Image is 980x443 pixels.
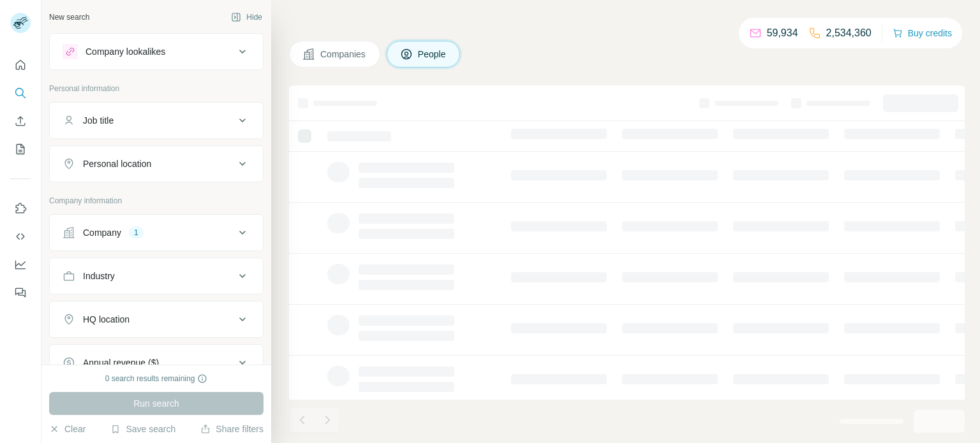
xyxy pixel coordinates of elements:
[767,25,798,41] p: 59,934
[826,25,872,41] p: 2,534,360
[10,281,31,304] button: Feedback
[83,356,159,369] div: Annual revenue ($)
[83,226,121,239] div: Company
[50,347,263,378] button: Annual revenue ($)
[129,227,144,238] div: 1
[105,373,208,384] div: 0 search results remaining
[10,82,31,105] button: Search
[50,36,263,67] button: Company lookalikes
[222,8,271,27] button: Hide
[49,195,264,207] p: Company information
[83,157,151,170] div: Personal location
[49,423,85,435] button: Clear
[49,11,89,23] div: New search
[50,105,263,136] button: Job title
[50,217,263,248] button: Company1
[289,15,965,33] h4: Search
[49,83,264,94] p: Personal information
[893,24,952,42] button: Buy credits
[320,48,367,61] span: Companies
[83,270,115,282] div: Industry
[10,225,31,248] button: Use Surfe API
[10,54,31,76] button: Quick start
[83,114,114,127] div: Job title
[10,110,31,133] button: Enrich CSV
[85,45,165,58] div: Company lookalikes
[200,423,264,435] button: Share filters
[10,253,31,276] button: Dashboard
[10,197,31,220] button: Use Surfe on LinkedIn
[83,313,130,326] div: HQ location
[50,304,263,335] button: HQ location
[110,423,175,435] button: Save search
[50,149,263,179] button: Personal location
[50,261,263,291] button: Industry
[418,48,447,61] span: People
[10,138,31,161] button: My lists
